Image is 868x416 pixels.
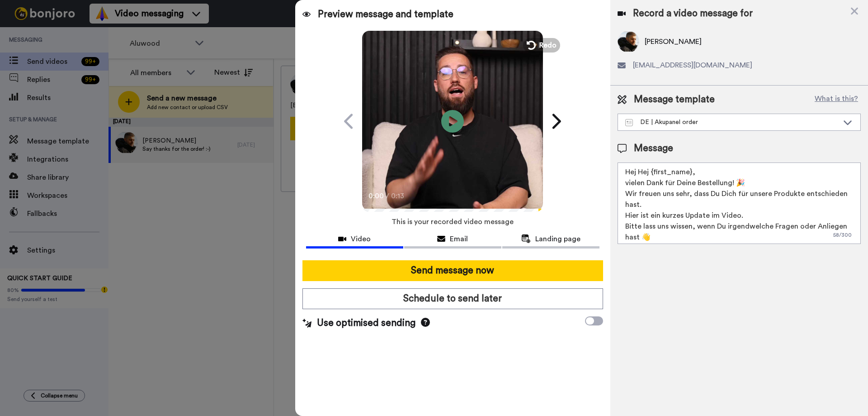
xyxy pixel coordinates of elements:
button: Send message now [302,260,603,281]
span: Message template [634,93,715,106]
button: Schedule to send later [302,288,603,309]
span: This is your recorded video message [392,212,514,232]
span: Landing page [535,234,580,244]
span: Message [634,142,673,155]
span: Email [450,234,468,244]
div: DE | Akupanel order [625,118,839,127]
span: [EMAIL_ADDRESS][DOMAIN_NAME] [633,60,752,71]
span: Video [351,234,371,244]
textarea: Hej Hej {first_name}, vielen Dank für Deine Bestellung! 🎉 Wir freuen uns sehr, dass Du Dich für u... [618,163,861,244]
img: Message-temps.svg [625,119,633,126]
button: What is this? [812,93,861,106]
span: / [386,191,389,201]
span: 0:13 [391,191,407,201]
span: 0:00 [368,191,384,201]
span: Use optimised sending [317,316,415,330]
